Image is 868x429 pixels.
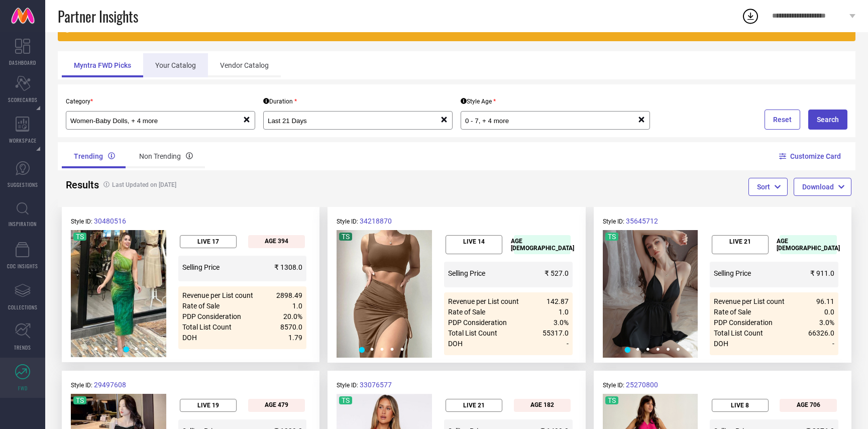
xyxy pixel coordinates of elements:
[714,318,792,327] div: PDP Consideration
[114,345,118,352] span: ●
[208,53,281,77] div: Vendor Catalog
[8,181,38,188] span: SUGGESTIONS
[808,329,834,337] div: 66326.0
[714,269,792,277] div: Selling Price
[542,329,569,337] div: 55317.0
[143,53,208,77] div: Your Catalog
[358,342,366,357] span: ●
[7,262,38,270] span: CDC INSIGHTS
[182,291,260,299] div: Revenue per List count
[70,117,226,125] input: Select upto 10 categories
[448,318,526,327] div: PDP Consideration
[643,345,653,353] button: ●
[337,217,576,225] p: Style ID:
[141,344,151,353] button: ●
[62,53,143,77] div: Myntra FWD Picks
[265,238,288,245] p: AGE 394
[265,401,288,408] p: AGE 479
[810,269,834,277] div: ₹ 911.0
[714,340,792,348] div: DOH
[377,345,387,353] button: ●
[618,341,638,358] button: ●
[367,345,377,353] button: ●
[461,98,496,105] div: Style Age
[400,345,404,353] span: ●
[337,230,432,358] img: o4srddwo_beebecc2431142c49c6d40fcd70e7e89.jpg
[94,345,98,352] span: ●
[116,340,136,357] button: ●
[98,181,416,188] h4: Last Updated on [DATE]
[448,329,526,337] div: Total List Count
[673,345,683,353] button: ●
[71,217,310,225] p: Style ID:
[729,238,751,245] p: LIVE 21
[182,312,260,320] div: PDP Consideration
[14,344,31,351] span: TRENDS
[9,220,37,228] span: INSPIRATION
[663,345,673,353] button: ●
[182,323,260,331] div: Total List Count
[686,345,690,353] span: ●
[530,401,554,408] p: AGE 182
[71,230,166,357] img: tFkPQjHR_45b757ff1e754da0a5f2fff730c0fe57.jpg
[608,233,616,241] div: TS
[511,238,574,252] p: AGE [DEMOGRAPHIC_DATA]
[276,291,302,299] div: 2898.49
[567,340,569,348] div: -
[62,144,127,168] div: Trending
[197,402,219,409] p: LIVE 19
[94,381,126,389] div: 29497608
[624,342,632,357] span: ●
[104,345,108,352] span: ●
[182,263,260,271] div: Selling Price
[71,381,310,389] p: Style ID:
[714,329,792,337] div: Total List Count
[781,142,841,170] button: Customize Card
[268,116,440,125] div: Last 21 Days
[824,308,834,316] div: 0.0
[352,341,372,358] button: ●
[94,217,126,225] div: 30480516
[816,297,834,305] div: 96.11
[76,233,84,241] div: TS
[197,238,219,245] p: LIVE 17
[122,341,130,356] span: ●
[397,345,407,353] button: ●
[144,345,148,352] span: ●
[58,6,138,27] span: Partner Insights
[448,297,526,305] div: Revenue per List count
[741,7,759,25] div: Open download list
[360,217,392,225] div: 34218870
[101,344,111,353] button: ●
[463,402,485,409] p: LIVE 21
[646,345,650,353] span: ●
[8,96,38,103] span: SCORECARDS
[66,179,90,191] h2: Results
[76,396,84,404] div: TS
[342,396,350,404] div: TS
[337,381,576,389] p: Style ID:
[18,384,28,392] span: FWD
[832,340,834,348] div: -
[448,269,526,277] div: Selling Price
[360,381,392,389] div: 33076577
[559,308,569,316] div: 1.0
[653,345,663,353] button: ●
[387,345,397,353] button: ●
[731,402,749,409] p: LIVE 8
[608,396,616,404] div: TS
[292,302,302,310] div: 1.0
[626,381,658,389] div: 25270800
[263,98,297,105] div: Duration
[288,334,302,342] div: 1.79
[280,323,302,331] div: 8570.0
[603,381,842,389] p: Style ID:
[465,116,637,125] div: 0 - 7, 7 - 14, 14 - 21, 21 - 30, 30+
[463,238,485,245] p: LIVE 14
[70,116,243,125] div: Women-Baby Dolls, Women-Co-Ords, Women-Dresses, Women-Handbags, Women-Jeans
[714,308,792,316] div: Rate of Sale
[683,345,693,353] button: ●
[151,344,161,353] button: ●
[748,178,788,196] button: Sort
[547,297,569,305] div: 142.87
